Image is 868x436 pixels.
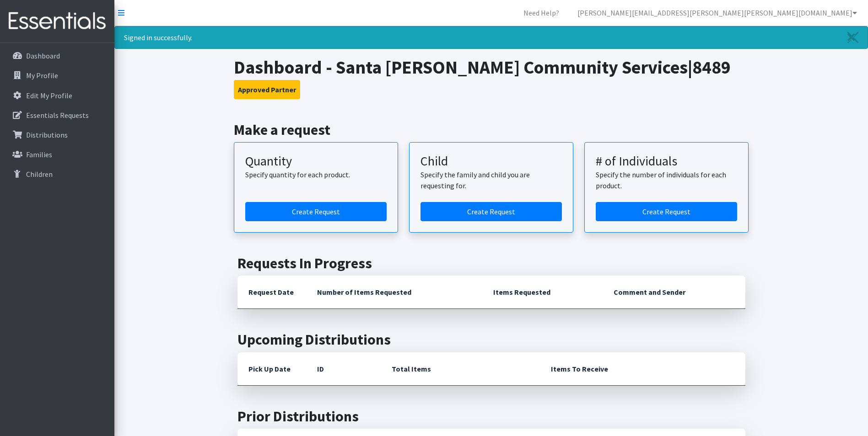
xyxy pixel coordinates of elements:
[26,91,72,100] p: Edit My Profile
[234,56,749,78] h1: Dashboard - Santa [PERSON_NAME] Community Services|8489
[245,169,387,180] p: Specify quantity for each product.
[234,80,300,99] button: Approved Partner
[421,202,562,221] a: Create a request for a child or family
[4,6,111,37] img: HumanEssentials
[4,126,111,144] a: Distributions
[26,150,52,159] p: Families
[114,26,868,49] div: Signed in successfully.
[26,130,68,139] p: Distributions
[237,352,306,386] th: Pick Up Date
[482,276,603,309] th: Items Requested
[4,106,111,124] a: Essentials Requests
[306,352,381,386] th: ID
[4,145,111,164] a: Families
[4,165,111,183] a: Children
[306,276,483,309] th: Number of Items Requested
[237,331,745,348] h2: Upcoming Distributions
[245,202,387,221] a: Create a request by quantity
[570,4,864,22] a: [PERSON_NAME][EMAIL_ADDRESS][PERSON_NAME][PERSON_NAME][DOMAIN_NAME]
[26,170,53,179] p: Children
[4,47,111,65] a: Dashboard
[237,255,745,272] h2: Requests In Progress
[596,202,737,221] a: Create a request by number of individuals
[421,154,562,169] h3: Child
[26,51,60,60] p: Dashboard
[4,86,111,105] a: Edit My Profile
[596,169,737,191] p: Specify the number of individuals for each product.
[540,352,745,386] th: Items To Receive
[421,169,562,191] p: Specify the family and child you are requesting for.
[4,66,111,85] a: My Profile
[245,154,387,169] h3: Quantity
[596,154,737,169] h3: # of Individuals
[381,352,540,386] th: Total Items
[234,121,749,138] h2: Make a request
[838,27,868,48] a: Close
[26,71,58,80] p: My Profile
[237,276,306,309] th: Request Date
[603,276,745,309] th: Comment and Sender
[26,111,89,120] p: Essentials Requests
[237,408,745,425] h2: Prior Distributions
[516,4,566,22] a: Need Help?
